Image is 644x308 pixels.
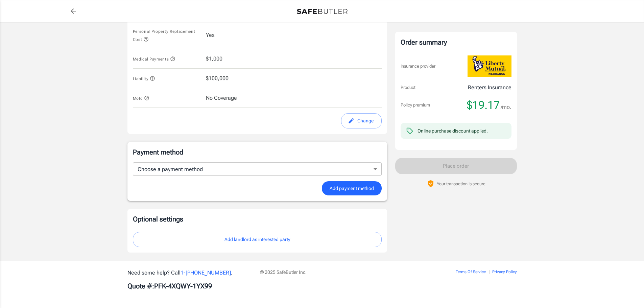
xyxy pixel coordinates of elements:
b: Quote #: PFK-4XQWY-1YX99 [127,282,212,290]
span: Liability [133,76,156,81]
span: No Coverage [206,94,237,102]
p: Need some help? Call . [127,269,252,277]
span: | [488,269,490,274]
button: edit [341,113,382,128]
button: Add landlord as interested party [133,232,382,247]
button: Personal Property Replacement Cost [133,27,200,43]
div: Order summary [401,37,511,47]
span: $19.17 [467,98,500,112]
p: Insurance provider [401,63,435,70]
button: Liability [133,74,156,82]
p: Renters Insurance [468,84,511,92]
a: Privacy Policy [492,269,517,274]
span: Medical Payments [133,57,176,62]
button: Medical Payments [133,55,176,63]
span: $100,000 [206,74,229,82]
p: © 2025 SafeButler Inc. [260,269,418,276]
p: Your transaction is secure [437,181,485,187]
p: Policy premium [401,102,430,109]
a: Terms Of Service [456,269,486,274]
div: Online purchase discount applied. [418,127,488,134]
button: Mold [133,94,149,102]
span: Yes [206,31,215,39]
span: Add payment method [330,184,374,193]
p: Optional settings [133,214,382,224]
span: /mo. [501,102,511,112]
span: Personal Property Replacement Cost [133,29,195,42]
img: Liberty Mutual [468,55,511,77]
p: Product [401,84,415,91]
a: back to quotes [67,4,80,18]
span: Mold [133,96,149,101]
span: $1,000 [206,55,222,63]
a: 1-[PHONE_NUMBER] [181,269,231,276]
img: Back to quotes [297,9,348,14]
button: Add payment method [322,181,382,196]
p: Payment method [133,147,382,157]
